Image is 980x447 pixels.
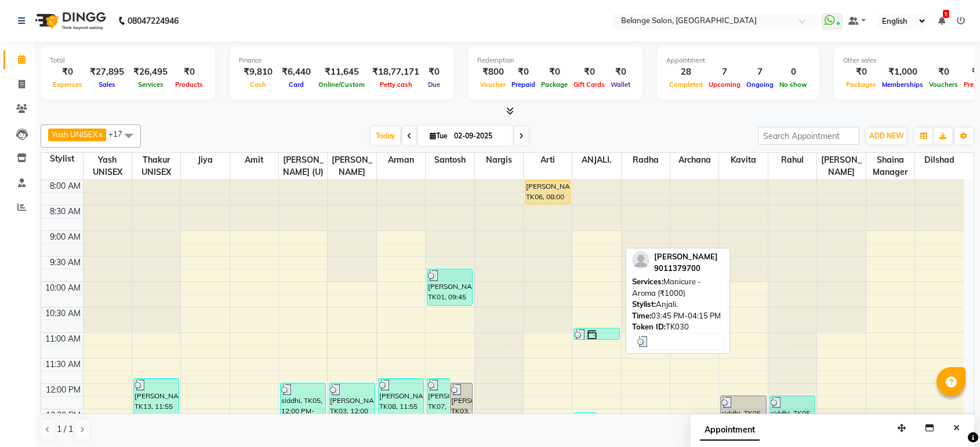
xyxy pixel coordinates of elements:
[368,65,424,79] div: ₹18,77,171
[915,153,964,167] span: dilshad
[632,310,724,322] div: 03:45 PM-04:15 PM
[719,153,767,167] span: Kavita
[776,65,810,79] div: 0
[85,65,129,79] div: ₹27,895
[758,127,859,145] input: Search Appointment
[654,252,718,261] span: [PERSON_NAME]
[43,307,83,320] div: 10:30 AM
[43,358,83,371] div: 11:30 AM
[129,65,172,79] div: ₹26,495
[632,277,701,298] span: Manicure - Aroma (₹1000)
[426,153,474,167] span: Santosh
[866,128,906,144] button: ADD NEW
[706,80,743,89] span: Upcoming
[931,401,968,435] iframe: chat widget
[328,153,376,179] span: [PERSON_NAME]
[670,153,718,167] span: Archana
[50,80,85,89] span: Expenses
[50,56,206,65] div: Total
[451,127,509,145] input: 2025-09-02
[869,131,903,140] span: ADD NEW
[608,80,633,89] span: Wallet
[377,153,425,167] span: Arman
[43,409,83,422] div: 12:30 PM
[425,80,443,89] span: Due
[239,65,277,79] div: ₹9,810
[721,396,765,432] div: siddhi, TK05, 12:15 PM-01:00 PM, Pedicure - Classic (only cleaning,scrubing)
[475,153,523,167] span: Nargis
[654,263,718,274] div: 9011379700
[768,153,816,167] span: Rahul
[509,65,538,79] div: ₹0
[817,153,865,179] span: [PERSON_NAME]
[879,80,926,89] span: Memberships
[477,56,633,65] div: Redemption
[525,181,570,204] div: [PERSON_NAME], TK06, 08:00 AM-08:30 AM, Back Massage (30 mins)
[743,80,776,89] span: Ongoing
[84,153,132,179] span: Yash UNISEX
[622,153,670,167] span: Radha
[172,65,206,79] div: ₹0
[286,80,307,89] span: Card
[97,130,103,139] a: x
[632,299,656,309] span: Stylist:
[666,65,706,79] div: 28
[743,65,776,79] div: 7
[48,231,83,243] div: 9:00 AM
[277,65,315,79] div: ₹6,440
[524,153,572,167] span: Arti
[632,311,651,320] span: Time:
[608,65,633,79] div: ₹0
[770,396,815,419] div: siddhi, TK05, 12:15 PM-12:45 PM, Pedicure - Classic (only cleaning,scrubing)
[181,153,229,167] span: Jiya
[538,65,571,79] div: ₹0
[172,80,206,89] span: Products
[632,299,724,310] div: Anjali.
[477,80,509,89] span: Voucher
[329,383,374,419] div: [PERSON_NAME], TK03, 12:00 PM-12:45 PM, Hair cut - Hair cut (M)
[843,80,879,89] span: Packages
[509,80,538,89] span: Prepaid
[50,65,85,79] div: ₹0
[700,420,760,441] span: Appointment
[938,16,945,26] a: 5
[632,251,649,269] img: profile
[279,153,327,179] span: [PERSON_NAME] (U)
[43,282,83,294] div: 10:00 AM
[43,384,83,396] div: 12:00 PM
[866,153,914,179] span: Shaina manager
[239,56,444,65] div: Finance
[632,321,724,333] div: TK030
[427,379,449,415] div: [PERSON_NAME], TK07, 11:55 AM-12:40 PM, [PERSON_NAME] Styling (₹300)
[477,65,509,79] div: ₹800
[230,153,278,167] span: Amit
[706,65,743,79] div: 7
[843,65,879,79] div: ₹0
[377,80,415,89] span: Petty cash
[135,80,166,89] span: Services
[666,56,810,65] div: Appointment
[371,127,400,145] span: Today
[57,423,73,435] span: 1 / 1
[632,277,663,286] span: Services:
[108,129,131,138] span: +17
[572,153,620,167] span: ANJALI.
[43,333,83,345] div: 11:00 AM
[41,153,83,165] div: Stylist
[247,80,269,89] span: Cash
[132,153,180,179] span: Thakur UNISEX
[379,379,423,415] div: [PERSON_NAME], TK08, 11:55 AM-12:40 PM, Hair cut - Hair cut (M) (₹400)
[451,383,473,419] div: [PERSON_NAME], TK03, 12:00 PM-12:45 PM, Hair cut - Hair cut (M)
[538,80,571,89] span: Package
[574,328,619,339] div: BELANGE [DEMOGRAPHIC_DATA] [DEMOGRAPHIC_DATA], TK02, 10:55 AM-11:10 AM, Threading - Any one (Eyeb...
[776,80,810,89] span: No show
[128,5,179,37] b: 08047224946
[315,80,368,89] span: Online/Custom
[427,269,472,305] div: [PERSON_NAME], TK01, 09:45 AM-10:30 AM, Hair cut - Hair cut (M) (₹400)
[48,206,83,218] div: 8:30 AM
[666,80,706,89] span: Completed
[48,180,83,192] div: 8:00 AM
[30,5,109,37] img: logo
[943,10,949,18] span: 5
[96,80,118,89] span: Sales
